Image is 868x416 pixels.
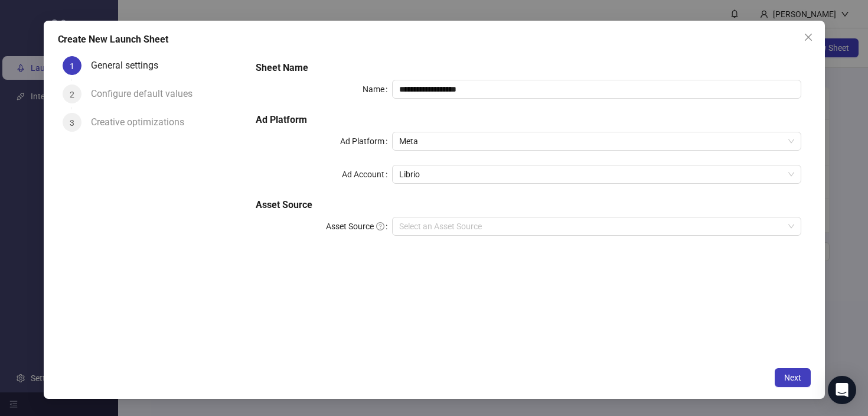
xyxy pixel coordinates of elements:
h5: Ad Platform [255,113,801,127]
input: Name [391,80,801,99]
div: General settings [91,56,168,75]
h5: Asset Source [255,198,801,212]
h5: Sheet Name [255,61,801,75]
div: Configure default values [91,84,202,103]
button: Close [799,28,818,47]
div: Open Intercom Messenger [828,376,856,404]
label: Ad Account [341,165,391,184]
label: Ad Platform [340,132,391,151]
label: Asset Source [325,217,391,236]
label: Name [362,80,391,99]
span: 3 [70,118,74,128]
span: Next [784,373,801,382]
span: close [804,32,813,42]
div: Create New Launch Sheet [58,32,811,47]
span: Librio [399,165,794,183]
span: 2 [70,90,74,99]
span: question-circle [376,222,384,230]
button: Next [775,368,811,387]
span: 1 [70,61,74,71]
div: Creative optimizations [91,113,194,132]
span: Meta [399,132,794,150]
